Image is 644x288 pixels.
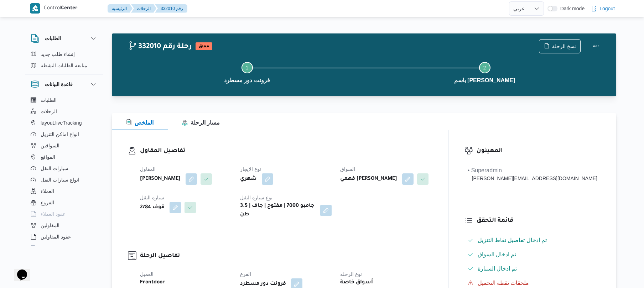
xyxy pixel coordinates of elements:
button: الرحلات [28,106,100,117]
button: إنشاء طلب جديد [28,48,100,60]
span: تم ادخال السواق [478,250,516,259]
button: عقود المقاولين [28,231,100,242]
span: 1 [246,65,249,70]
span: فرونت دور مسطرد [224,76,270,85]
button: قاعدة البيانات [31,80,98,89]
span: تم ادخال السيارة [478,265,517,273]
span: • Superadmin mohamed.nabil@illa.com.eg [468,166,597,182]
button: الفروع [28,197,100,208]
span: Logout [599,4,615,13]
button: السواقين [28,140,100,151]
button: انواع اماكن التنزيل [28,129,100,140]
button: المواقع [28,151,100,163]
span: نوع الايجار [240,166,261,172]
span: مسار الرحلة [182,120,220,126]
button: المقاولين [28,220,100,231]
h3: الطلبات [45,34,61,43]
span: المقاول [140,166,156,172]
span: المواقع [41,153,55,161]
span: باسم [PERSON_NAME] [454,76,515,85]
button: الطلبات [28,94,100,106]
button: تم ادخال السواق [465,249,600,260]
b: شهري [240,175,257,183]
span: 2 [483,65,486,70]
b: Frontdoor [140,278,165,287]
span: تم ادخال السيارة [478,266,517,272]
span: إنشاء طلب جديد [41,50,75,58]
button: الطلبات [31,34,98,43]
span: سيارة النقل [140,195,164,200]
b: جامبو 7000 | مفتوح | جاف | 3.5 طن [240,202,315,219]
div: • Superadmin [468,166,597,175]
span: اجهزة التليفون [41,244,70,252]
button: تم ادخال السيارة [465,263,600,274]
button: نسخ الرحلة [539,39,581,53]
span: الملخص [126,120,154,126]
b: قوف 2784 [140,203,165,212]
div: [PERSON_NAME][EMAIL_ADDRESS][DOMAIN_NAME] [468,175,597,182]
div: الطلبات [25,48,103,74]
span: الفرع [240,271,251,277]
span: سيارات النقل [41,164,68,173]
h3: المعينون [477,146,600,156]
span: العميل [140,271,154,277]
button: 332010 رقم [155,4,187,13]
h3: تفاصيل المقاول [140,146,432,156]
b: Center [61,6,78,11]
h3: قاعدة البيانات [45,80,73,89]
span: تم ادخال السواق [478,251,516,257]
button: عقود العملاء [28,208,100,220]
span: السواقين [41,141,59,150]
img: X8yXhbKr1z7QwAAAABJRU5ErkJggg== [30,3,40,14]
button: layout.liveTracking [28,117,100,129]
button: الرئيسيه [108,4,133,13]
b: أسواق خاصة [340,278,373,287]
span: تم ادخال تفاصيل نفاط التنزيل [478,237,547,243]
span: layout.liveTracking [41,119,82,127]
button: فرونت دور مسطرد [128,53,366,90]
button: سيارات النقل [28,163,100,174]
h2: 332010 رحلة رقم [128,42,192,52]
button: Logout [588,1,618,16]
span: المقاولين [41,221,59,230]
b: فهمي [PERSON_NAME] [340,175,397,183]
iframe: chat widget [7,260,30,281]
button: اجهزة التليفون [28,242,100,254]
span: نسخ الرحلة [552,42,576,51]
button: Actions [589,39,603,53]
span: الفروع [41,198,54,207]
button: انواع سيارات النقل [28,174,100,185]
span: عقود العملاء [41,210,66,218]
span: تم ادخال تفاصيل نفاط التنزيل [478,236,547,245]
span: نوع سيارة النقل [240,195,272,200]
button: متابعة الطلبات النشطة [28,60,100,71]
button: باسم [PERSON_NAME] [366,53,603,90]
span: الرحلات [41,107,57,116]
span: انواع سيارات النقل [41,176,79,184]
span: السواق [340,166,355,172]
div: قاعدة البيانات [25,94,103,248]
button: العملاء [28,185,100,197]
span: انواع اماكن التنزيل [41,130,79,138]
span: ملحقات نقطة التحميل [478,279,529,287]
span: نوع الرحله [340,271,362,277]
b: [PERSON_NAME] [140,175,181,183]
b: معلق [199,44,209,49]
span: ملحقات نقطة التحميل [478,280,529,286]
span: معلق [196,42,212,50]
span: Dark mode [557,6,585,11]
span: عقود المقاولين [41,232,71,241]
span: الطلبات [41,96,57,104]
span: متابعة الطلبات النشطة [41,61,87,70]
h3: تفاصيل الرحلة [140,251,432,261]
h3: قائمة التحقق [477,216,600,226]
button: الرحلات [131,4,156,13]
button: تم ادخال تفاصيل نفاط التنزيل [465,235,600,246]
span: العملاء [41,187,54,195]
